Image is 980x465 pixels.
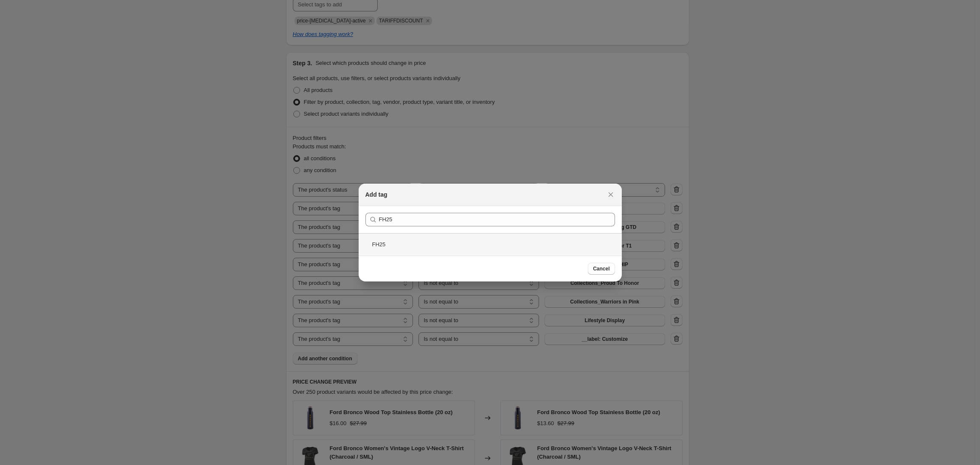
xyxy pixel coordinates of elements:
[605,189,617,200] button: Close
[359,233,622,256] div: FH25
[588,263,615,275] button: Cancel
[379,213,615,226] input: Search tags
[593,265,609,272] span: Cancel
[365,190,388,199] h2: Add tag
